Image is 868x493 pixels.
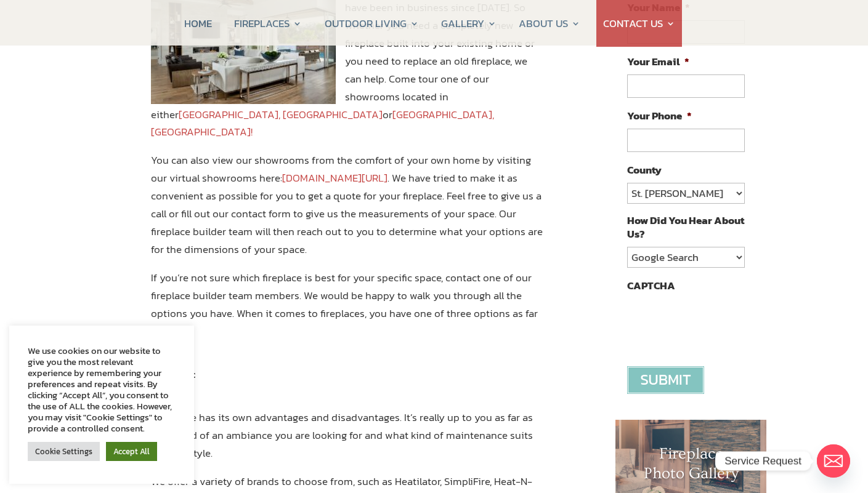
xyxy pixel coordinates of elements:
input: Submit [627,366,704,394]
li: Electric [151,366,546,382]
p: If you’re not sure which fireplace is best for your specific space, contact one of our fireplace ... [151,269,546,351]
a: [DOMAIN_NAME][URL] [282,170,387,186]
a: Accept All [106,442,157,461]
label: Your Phone [627,109,692,122]
a: [GEOGRAPHIC_DATA], [GEOGRAPHIC_DATA] [179,106,383,122]
li: Wood [151,382,546,398]
p: You can also view our showrooms from the comfort of your own home by visiting our virtual showroo... [151,151,546,268]
a: Email [817,444,850,478]
div: We use cookies on our website to give you the most relevant experience by remembering your prefer... [28,345,176,434]
p: Each type has its own advantages and disadvantages. It’s really up to you as far as what kind of ... [151,409,546,473]
iframe: reCAPTCHA [627,299,814,347]
label: County [627,163,662,177]
li: Gas [151,350,546,366]
a: Cookie Settings [28,442,100,461]
label: CAPTCHA [627,279,675,292]
h1: Fireplace Photo Gallery [640,444,742,489]
label: How Did You Hear About Us? [627,214,744,241]
label: Your Email [627,55,689,68]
